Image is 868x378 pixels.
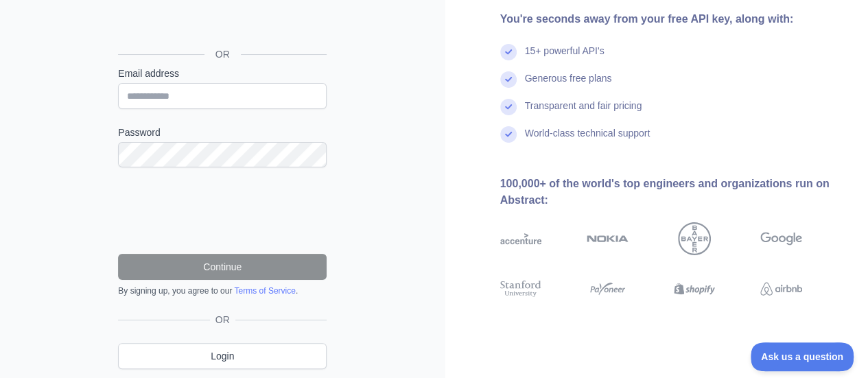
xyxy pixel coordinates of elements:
a: Terms of Service [234,286,295,296]
img: airbnb [760,279,802,299]
div: World-class technical support [525,126,650,154]
div: 15+ powerful API's [525,44,605,71]
div: Transparent and fair pricing [525,99,642,126]
img: check mark [500,99,517,115]
img: accenture [500,222,542,255]
div: You're seconds away from your free API key, along with: [500,11,847,27]
label: Email address [118,67,327,80]
img: check mark [500,44,517,60]
img: google [760,222,802,255]
img: shopify [674,279,716,299]
img: check mark [500,126,517,143]
img: check mark [500,71,517,88]
img: nokia [587,222,629,255]
button: Continue [118,254,327,280]
div: Generous free plans [525,71,612,99]
a: Login [118,343,327,369]
img: stanford university [500,279,542,299]
img: payoneer [587,279,629,299]
label: Password [118,126,327,139]
iframe: reCAPTCHA [118,184,327,237]
div: By signing up, you agree to our . [118,285,327,296]
span: OR [204,47,241,61]
iframe: Sign in with Google Button [111,8,331,38]
div: 100,000+ of the world's top engineers and organizations run on Abstract: [500,176,847,209]
iframe: Toggle Customer Support [751,342,854,371]
span: OR [210,313,235,327]
img: bayer [678,222,711,255]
